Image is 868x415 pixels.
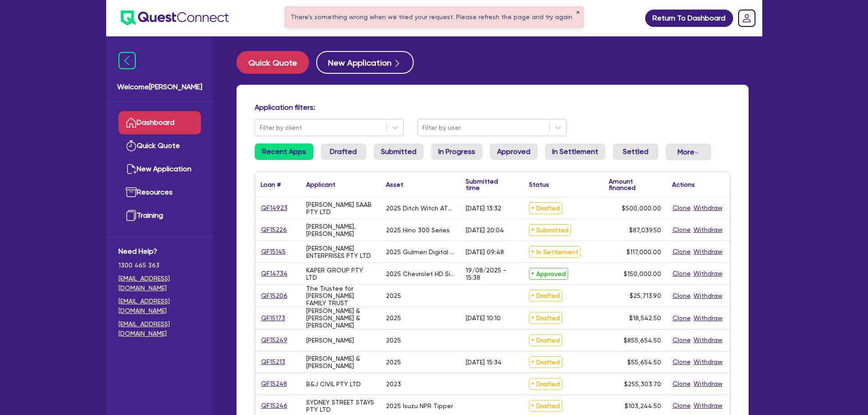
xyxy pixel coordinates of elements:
span: In Settlement [529,246,580,258]
a: QF15248 [261,379,288,389]
a: Dropdown toggle [735,6,759,30]
a: Resources [118,181,201,204]
button: Clone [672,203,691,213]
div: The Trustee for [PERSON_NAME] FAMILY TRUST [306,285,375,307]
img: resources [126,187,137,198]
span: Drafted [529,400,562,412]
div: Actions [672,181,695,188]
button: Withdraw [693,379,723,389]
a: New Application [118,158,201,181]
div: Loan # [261,181,281,188]
button: Withdraw [693,400,723,411]
img: icon-menu-close [118,52,136,69]
span: Approved [529,268,568,280]
div: [PERSON_NAME] & [PERSON_NAME] & [PERSON_NAME] [306,307,375,329]
a: QF15206 [261,291,288,301]
div: 2023 [386,380,401,388]
a: QF15173 [261,313,286,323]
a: QF15145 [261,246,286,257]
span: $117,000.00 [627,248,661,256]
button: ✕ [576,10,580,15]
span: Need Help? [118,246,201,257]
h4: Application filters: [255,103,730,112]
span: $150,000.00 [624,270,661,277]
span: Drafted [529,202,562,214]
div: [PERSON_NAME], [PERSON_NAME] [306,223,375,237]
button: Clone [672,379,691,389]
button: Clone [672,400,691,411]
div: 2025 [386,337,401,344]
div: [DATE] 09:48 [466,248,504,256]
img: training [126,210,137,221]
button: Clone [672,335,691,345]
button: Withdraw [693,268,723,279]
a: Training [118,204,201,227]
div: Asset [386,181,403,188]
a: In Progress [431,143,483,160]
span: Drafted [529,290,562,302]
a: QF15226 [261,225,288,235]
div: B&J CIVIL PTY LTD [306,380,361,388]
button: Withdraw [693,225,723,235]
a: QF14923 [261,203,288,213]
button: Withdraw [693,203,723,213]
span: $18,542.50 [629,314,661,322]
a: QF15249 [261,335,288,345]
div: 2025 Gulmen Digital CPM Cup Machine [386,248,455,256]
img: quest-connect-logo-blue [121,10,229,26]
a: QF14734 [261,268,288,279]
div: 2025 [386,359,401,366]
a: [EMAIL_ADDRESS][DOMAIN_NAME] [118,297,201,316]
div: 2025 [386,314,401,322]
a: QF15246 [261,400,288,411]
img: new-application [126,164,137,174]
span: $255,303.70 [624,380,661,388]
div: KAPER GROUP PTY LTD [306,266,375,281]
button: Clone [672,225,691,235]
button: Clone [672,268,691,279]
a: Quick Quote [118,134,201,158]
span: Submitted [529,224,571,236]
a: QF15213 [261,357,286,367]
button: New Application [316,51,414,74]
button: Clone [672,246,691,257]
div: SYDNEY STREET STAYS PTY LTD [306,399,375,413]
button: Withdraw [693,291,723,301]
div: [DATE] 10:10 [466,314,501,322]
span: $55,654.50 [627,359,661,366]
a: Approved [490,143,538,160]
a: Dashboard [118,111,201,134]
div: Amount financed [609,178,661,191]
button: Quick Quote [236,51,309,74]
span: $500,000.00 [622,205,661,212]
button: Withdraw [693,246,723,257]
div: Status [529,181,549,188]
button: Withdraw [693,313,723,323]
a: Quick Quote [236,51,316,74]
a: Settled [613,143,658,160]
div: 19/08/2025 - 15:38 [466,266,518,281]
div: 2025 Ditch Witch AT32 [386,205,455,212]
div: Applicant [306,181,335,188]
button: Dropdown toggle [666,143,711,160]
span: Drafted [529,356,562,368]
div: 2025 Isuzu NPR Tipper [386,402,453,410]
span: $103,244.50 [625,402,661,410]
div: [PERSON_NAME] SAAB PTY LTD [306,201,375,215]
a: Recent Apps [255,143,313,160]
button: Clone [672,357,691,367]
span: Welcome [PERSON_NAME] [117,82,202,92]
div: 2025 Chevrolet HD Silverado [386,270,455,277]
span: Drafted [529,334,562,346]
a: In Settlement [545,143,606,160]
div: 2025 Hino 300 Series [386,226,450,234]
a: [EMAIL_ADDRESS][DOMAIN_NAME] [118,274,201,293]
img: quick-quote [126,140,137,151]
div: [PERSON_NAME] & [PERSON_NAME] [306,355,375,369]
div: 2025 [386,292,401,299]
span: $87,039.50 [629,226,661,234]
span: $25,713.90 [630,292,661,299]
div: [DATE] 13:32 [466,205,501,212]
button: Withdraw [693,335,723,345]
